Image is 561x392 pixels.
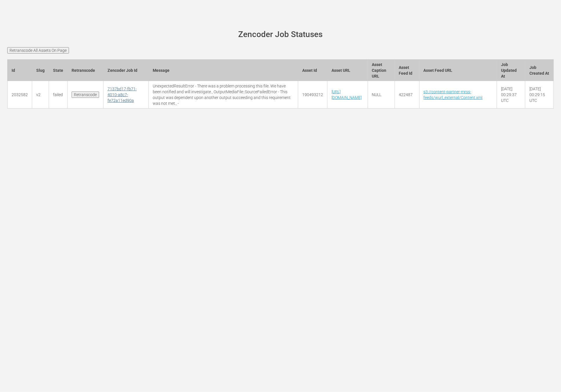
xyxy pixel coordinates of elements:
th: Asset Feed URL [419,59,497,81]
th: Retranscode [68,59,103,81]
a: [URL][DOMAIN_NAME] [331,89,362,100]
th: Asset Caption URL [368,59,395,81]
th: Id [8,59,32,81]
td: 190493212 [298,81,327,109]
th: Slug [32,59,49,81]
th: Zencoder Job Id [103,59,149,81]
a: 7137bd17-fb71-4010-a8c7-fe72a11ed90a [108,87,137,103]
th: Message [149,59,298,81]
th: Asset URL [327,59,368,81]
td: [DATE] 00:29:37 UTC [497,81,525,109]
td: UnexpectedResultError - There was a problem processing this file. We have been notified and will ... [149,81,298,109]
td: v2 [32,81,49,109]
td: [DATE] 00:29:15 UTC [525,81,554,109]
a: s3://content-partner-mrss-feeds/wurl_external/Content.xml [424,89,483,100]
td: 422487 [395,81,419,109]
td: 2032582 [8,81,32,109]
th: Asset Feed Id [395,59,419,81]
input: Retranscode [72,91,99,98]
td: NULL [368,81,395,109]
th: Job Created At [525,59,554,81]
th: Asset Id [298,59,327,81]
td: failed [49,81,68,109]
th: State [49,59,68,81]
input: Retranscode All Assets On Page [7,47,69,54]
h1: Zencoder Job Statuses [15,30,546,39]
th: Job Updated At [497,59,525,81]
